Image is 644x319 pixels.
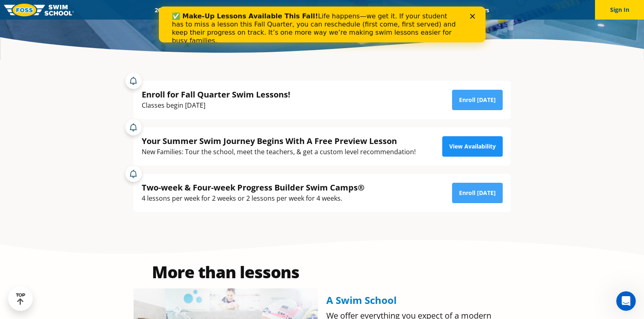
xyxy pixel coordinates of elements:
[437,6,462,14] a: Blog
[142,89,290,100] div: Enroll for Fall Quarter Swim Lessons!
[142,146,416,157] div: New Families: Tour the school, meet the teachers, & get a custom level recommendation!
[142,100,290,111] div: Classes begin [DATE]
[326,293,397,307] span: A Swim School
[134,264,318,280] h2: More than lessons
[159,7,486,42] iframe: Intercom live chat banner
[4,4,74,16] img: FOSS Swim School Logo
[452,90,503,110] a: Enroll [DATE]
[452,183,503,203] a: Enroll [DATE]
[199,6,233,14] a: Schools
[442,136,503,157] a: View Availability
[142,182,365,193] div: Two-week & Four-week Progress Builder Swim Camps®
[16,292,25,305] div: TOP
[13,6,301,38] div: Life happens—we get it. If your student has to miss a lesson this Fall Quarter, you can reschedul...
[311,7,319,12] div: Close
[462,6,496,14] a: Careers
[233,6,305,14] a: Swim Path® Program
[142,135,416,146] div: Your Summer Swim Journey Begins With A Free Preview Lesson
[13,6,159,13] b: ✅ Make-Up Lessons Available This Fall!
[305,6,350,14] a: About FOSS
[616,291,636,311] iframe: Intercom live chat
[142,193,365,204] div: 4 lessons per week for 2 weeks or 2 lessons per week for 4 weeks.
[350,6,437,14] a: Swim Like [PERSON_NAME]
[148,6,199,14] a: 2025 Calendar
